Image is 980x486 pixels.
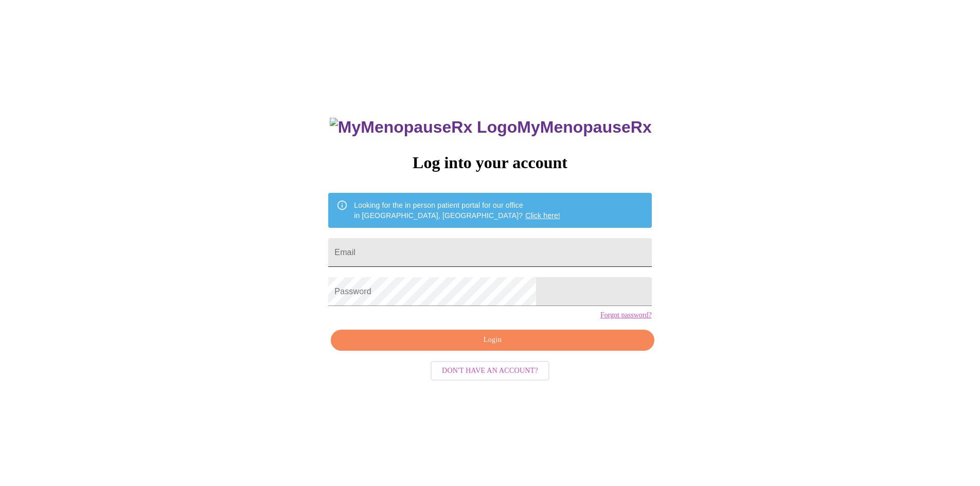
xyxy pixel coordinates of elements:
a: Don't have an account? [428,365,552,374]
button: Don't have an account? [431,361,549,381]
span: Login [343,334,642,347]
a: Forgot password? [600,311,652,319]
img: MyMenopauseRx Logo [330,118,517,137]
button: Login [331,330,654,351]
div: Looking for the in person patient portal for our office in [GEOGRAPHIC_DATA], [GEOGRAPHIC_DATA]? [354,196,560,225]
h3: Log into your account [328,153,651,172]
a: Click here! [525,211,560,220]
span: Don't have an account? [442,365,538,377]
h3: MyMenopauseRx [330,118,652,137]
